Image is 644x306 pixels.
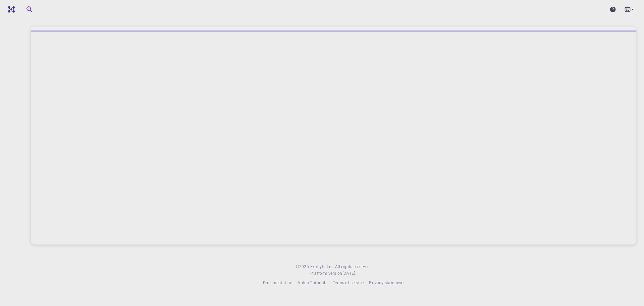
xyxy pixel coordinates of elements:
[333,279,364,286] a: Terms of service
[263,280,292,285] span: Documentation
[369,280,404,285] span: Privacy statement
[335,263,371,270] span: All rights reserved.
[369,279,404,286] a: Privacy statement
[263,279,292,286] a: Documentation
[310,270,342,277] span: Platform version
[310,263,334,270] a: Exabyte Inc.
[310,264,334,269] span: Exabyte Inc.
[296,263,310,270] span: © 2025
[333,280,364,285] span: Terms of service
[5,6,15,13] img: logo
[298,280,327,285] span: Video Tutorials
[342,270,357,277] a: [DATE].
[298,279,327,286] a: Video Tutorials
[342,270,357,276] span: [DATE] .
